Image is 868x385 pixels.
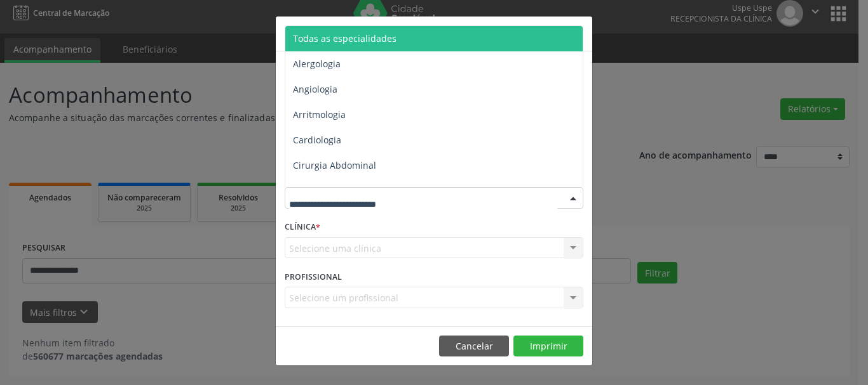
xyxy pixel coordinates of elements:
[293,159,376,171] span: Cirurgia Abdominal
[439,336,509,357] button: Cancelar
[293,134,341,146] span: Cardiologia
[285,267,342,287] label: PROFISSIONAL
[293,185,371,197] span: Cirurgia Bariatrica
[513,336,583,357] button: Imprimir
[293,83,337,95] span: Angiologia
[285,218,320,237] label: CLÍNICA
[567,16,592,48] button: Close
[293,108,346,121] span: Arritmologia
[293,58,341,70] span: Alergologia
[285,25,430,42] h5: Relatório de agendamentos
[293,32,397,44] span: Todas as especialidades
